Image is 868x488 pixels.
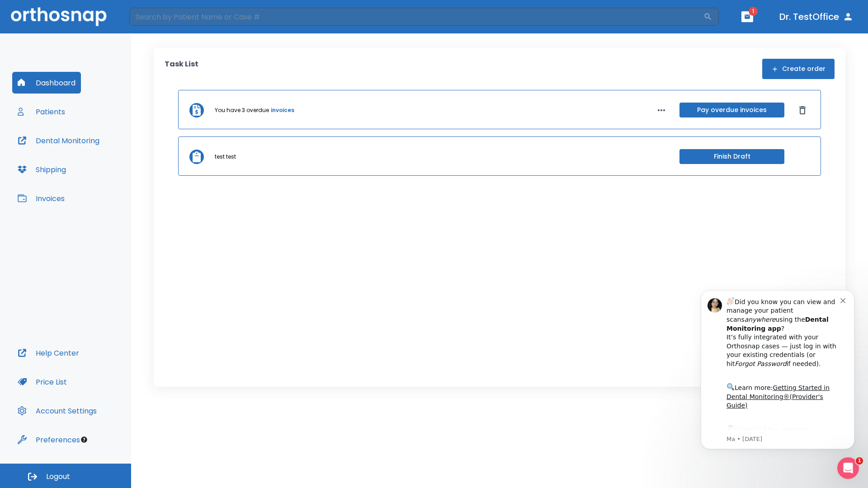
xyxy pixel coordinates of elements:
[856,457,863,465] span: 1
[795,103,810,117] button: Dismiss
[80,436,88,444] div: Tooltip anchor
[165,59,198,79] p: Task List
[271,106,294,114] a: invoices
[679,149,784,164] button: Finish Draft
[12,130,105,151] button: Dental Monitoring
[749,7,758,16] span: 1
[12,371,72,393] button: Price List
[837,457,859,479] iframe: Intercom live chat
[12,429,85,450] button: Preferences
[46,472,70,482] span: Logout
[687,279,868,483] iframe: Intercom notifications message
[762,59,835,79] button: Create order
[12,159,71,180] button: Shipping
[215,106,269,114] p: You have 3 overdue
[12,342,85,364] button: Help Center
[12,101,71,122] button: Patients
[776,9,857,25] button: Dr. TestOffice
[12,72,81,94] button: Dashboard
[129,8,703,26] input: Search by Patient Name or Case #
[679,103,784,117] button: Pay overdue invoices
[12,400,102,422] button: Account Settings
[11,7,107,26] img: Orthosnap
[12,188,70,209] button: Invoices
[215,153,236,161] p: test test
